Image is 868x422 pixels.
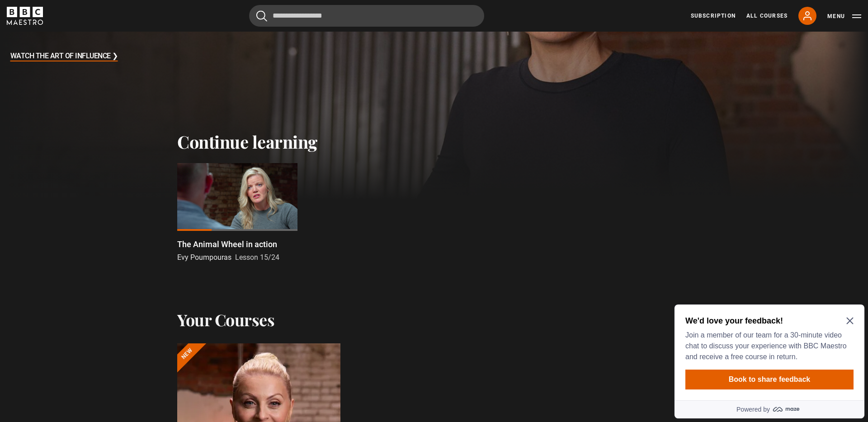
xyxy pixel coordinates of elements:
button: Book to share feedback [14,69,183,89]
a: Powered by maze [4,99,193,117]
h2: Continue learning [177,131,691,152]
input: Search [249,5,484,27]
span: Evy Poumpouras [177,253,231,262]
a: All Courses [746,12,788,20]
button: Submit the search query [256,10,267,22]
button: Toggle navigation [827,12,861,21]
p: The Animal Wheel in action [177,238,277,250]
a: Subscription [691,12,736,20]
div: Optional study invitation [4,4,193,117]
span: Lesson 15/24 [235,253,279,262]
p: Join a member of our team for a 30-minute video chat to discuss your experience with BBC Maestro ... [14,29,179,61]
a: The Animal Wheel in action Evy Poumpouras Lesson 15/24 [177,163,297,263]
button: Close Maze Prompt [175,16,183,23]
h3: Watch The Art of Influence ❯ [10,50,118,63]
svg: BBC Maestro [7,7,43,25]
h2: Your Courses [177,310,274,329]
h2: We'd love your feedback! [14,14,179,25]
